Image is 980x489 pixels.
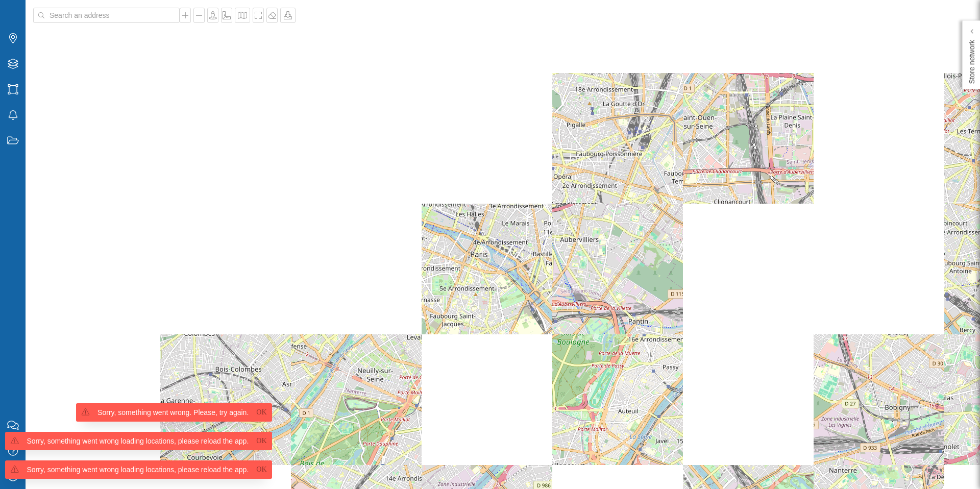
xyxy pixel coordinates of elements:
div: Sorry, something went wrong. Please, try again. [97,407,249,418]
a: Ok [254,436,269,446]
a: Ok [254,464,269,475]
div: Sorry, something went wrong loading locations, please reload the app. [27,436,249,446]
div: Sorry, something went wrong loading locations, please reload the app. [27,464,249,475]
p: Store network [967,36,977,84]
a: Ok [254,407,269,418]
